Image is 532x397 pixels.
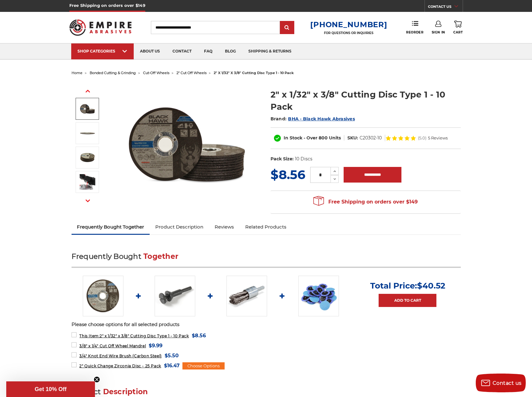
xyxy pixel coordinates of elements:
img: 2" x 1/32" x 3/8" Cut Off Wheel [125,82,250,207]
span: Together [143,252,178,261]
a: bonded cutting & grinding [90,71,136,75]
span: Reorder [406,30,423,34]
img: 2 Cutting Disc Ultra Thin [80,125,95,141]
img: 2 inch cut off wheel on mini benchtop chop saw [80,174,95,190]
span: 3/8" x 1/4" Cut Off Wheel Mandrel [79,344,146,348]
input: Submit [281,22,293,34]
dd: C20302-10 [360,135,382,141]
span: $40.52 [417,281,445,291]
button: Next [80,194,95,208]
a: about us [134,43,166,59]
a: shipping & returns [242,43,298,59]
div: Get 10% OffClose teaser [6,381,95,397]
span: $5.50 [165,351,179,360]
a: contact [166,43,198,59]
img: 2" x 1/32" x 3/8" Cut Off Wheel [83,276,123,316]
span: 2" Quick Change Zirconia Disc - 25 Pack [79,364,161,368]
span: 3/4" Knot End Wire Brush (Carbon Steel) [79,354,162,358]
a: BHA - Black Hawk Abrasives [288,116,355,122]
span: $16.47 [164,361,180,370]
span: $8.56 [192,331,206,340]
a: CONTACT US [428,3,463,12]
span: 2" x 1/32" x 3/8" Cutting Disc Type 1 - 10 Pack [79,334,189,338]
a: 2" cut off wheels [177,71,206,75]
dd: 10 Discs [295,156,312,162]
p: Please choose options for all selected products [72,321,461,328]
img: 2" x 1/32" x 3/8" Cutting Disc [80,101,95,117]
a: Cart [453,21,463,34]
a: Add to Cart [379,294,436,307]
a: blog [219,43,242,59]
a: Frequently Bought Together [72,220,150,234]
a: home [72,71,82,75]
h1: 2" x 1/32" x 3/8" Cutting Disc Type 1 - 10 Pack [271,88,461,113]
span: 5 Reviews [428,136,448,140]
img: 2 inch cut off wheel 10 pack [80,150,95,165]
span: Description [103,387,148,396]
div: SHOP CATEGORIES [77,49,127,53]
span: Get 10% Off [35,386,67,392]
span: Free Shipping on orders over $149 [313,196,418,208]
span: 800 [319,135,328,141]
a: faq [198,43,219,59]
button: Contact us [476,374,526,392]
dt: SKU: [347,135,358,141]
span: 2" x 1/32" x 3/8" cutting disc type 1 - 10 pack [214,71,294,75]
div: Choose Options [182,362,225,370]
span: (5.0) [418,136,426,140]
a: Reviews [209,220,240,234]
p: FOR QUESTIONS OR INQUIRIES [310,31,387,35]
a: Related Products [240,220,292,234]
span: Sign In [432,30,445,34]
span: Brand: [271,116,287,122]
span: $8.56 [271,167,305,182]
span: Contact us [493,380,522,386]
strong: This Item: [79,334,100,338]
span: Frequently Bought [72,252,141,261]
a: [PHONE_NUMBER] [310,20,387,29]
span: - Over [304,135,317,141]
button: Close teaser [94,376,100,383]
img: Empire Abrasives [69,15,132,40]
a: Product Description [150,220,209,234]
p: Total Price: [370,281,445,291]
a: Reorder [406,21,423,34]
span: Units [329,135,341,141]
dt: Pack Size: [271,156,294,162]
button: Previous [80,84,95,98]
span: In Stock [284,135,302,141]
span: Cart [453,30,463,34]
a: cut-off wheels [143,71,169,75]
span: $9.99 [149,341,162,350]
